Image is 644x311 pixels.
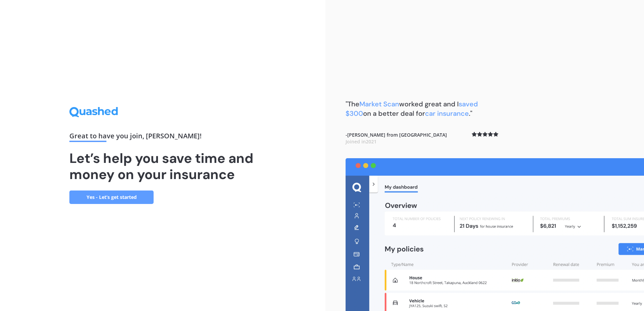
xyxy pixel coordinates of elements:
span: Market Scan [359,100,399,108]
span: Joined in 2021 [346,138,377,145]
a: Yes - Let’s get started [69,191,154,204]
span: saved $300 [346,100,478,118]
div: Great to have you join , [PERSON_NAME] ! [69,133,256,142]
span: car insurance [425,109,469,118]
h1: Let’s help you save time and money on your insurance [69,150,256,182]
b: - [PERSON_NAME] from [GEOGRAPHIC_DATA] [346,132,447,145]
img: dashboard.webp [346,158,644,311]
b: "The worked great and I on a better deal for ." [346,100,478,118]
